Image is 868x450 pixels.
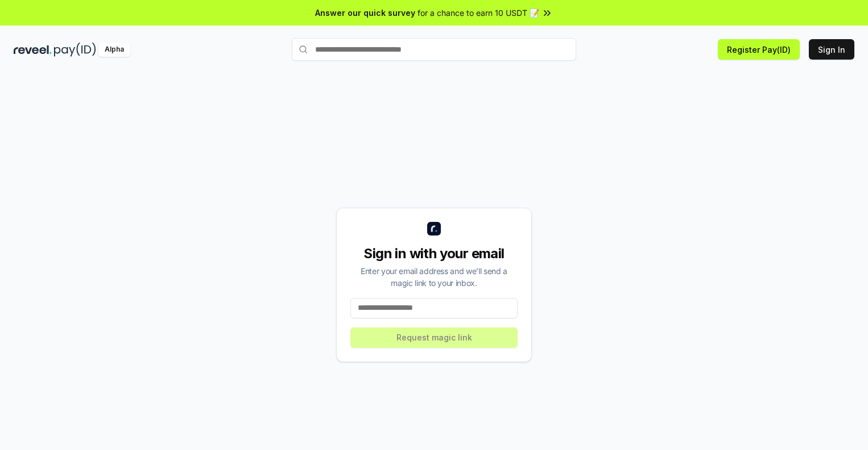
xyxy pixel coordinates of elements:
div: Alpha [98,43,130,57]
img: reveel_dark [14,43,52,57]
div: Sign in with your email [350,245,518,263]
div: Enter your email address and we’ll send a magic link to your inbox. [350,265,518,289]
button: Sign In [809,39,854,60]
span: Answer our quick survey [315,7,415,19]
img: pay_id [54,43,96,57]
img: logo_small [427,222,441,235]
span: for a chance to earn 10 USDT 📝 [418,7,539,19]
button: Register Pay(ID) [718,39,800,60]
